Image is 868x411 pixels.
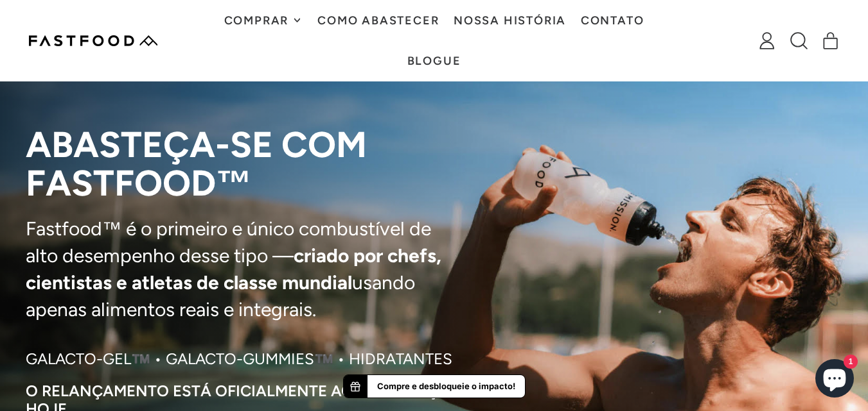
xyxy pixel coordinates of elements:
[581,13,644,28] font: Contato
[407,54,461,68] font: Blogue
[811,359,858,401] inbox-online-store-chat: Bate-papo da loja online Shopify
[26,217,431,267] font: Fastfood™ é o primeiro e único combustível de alto desempenho desse tipo —
[454,13,566,28] font: Nossa história
[29,35,157,46] img: Comida rápida
[26,123,367,205] font: Abasteça-se com Fastfood™
[224,13,289,28] font: Comprar
[400,40,468,81] a: Blogue
[26,349,452,368] font: Galacto-Gel™️ • Galacto-Gummies™️ • Hidratantes
[317,13,439,28] font: Como abastecer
